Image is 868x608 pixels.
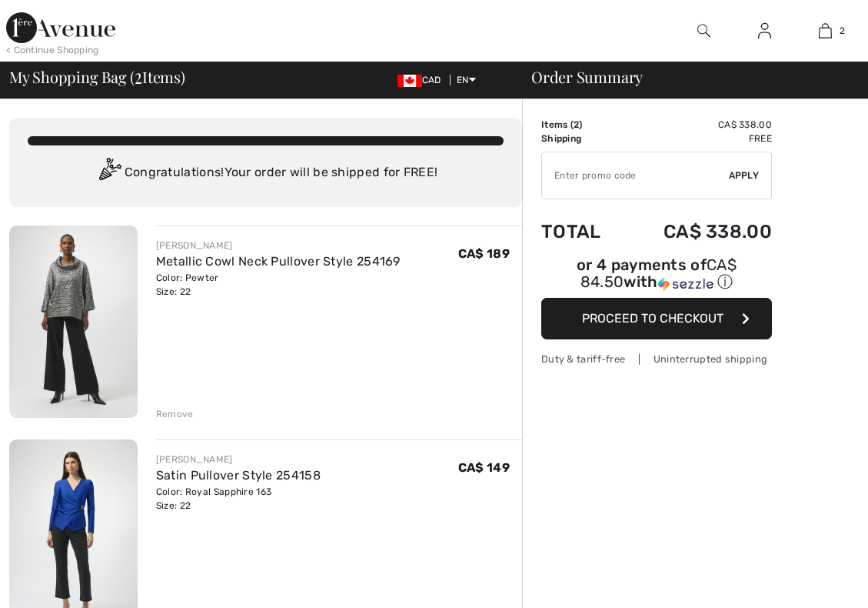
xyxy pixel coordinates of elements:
span: CAD [397,75,447,85]
div: Order Summary [513,69,859,85]
div: [PERSON_NAME] [156,239,401,252]
img: search the website [697,22,710,40]
span: My Shopping Bag ( Items) [9,69,185,85]
input: Promo code [542,152,729,199]
div: or 4 payments of with [541,258,772,292]
button: Proceed to Checkout [541,298,772,339]
img: Canadian Dollar [397,75,422,87]
span: 2 [574,119,579,130]
td: CA$ 338.00 [623,118,772,132]
img: My Bag [819,22,832,40]
div: Congratulations! Your order will be shipped for FREE! [28,158,504,189]
span: CA$ 149 [458,460,510,475]
a: 2 [796,22,855,40]
div: or 4 payments ofCA$ 84.50withSezzle Click to learn more about Sezzle [541,258,772,298]
img: Sezzle [658,277,713,291]
div: Color: Royal Sapphire 163 Size: 22 [156,485,321,513]
td: Total [541,205,623,258]
img: 1ère Avenue [6,12,115,43]
span: CA$ 189 [458,246,510,261]
td: CA$ 338.00 [623,205,772,258]
img: My Info [758,22,771,40]
a: Metallic Cowl Neck Pullover Style 254169 [156,254,401,269]
span: EN [457,75,476,85]
td: Items ( ) [541,118,623,132]
td: Shipping [541,132,623,145]
span: 2 [135,65,142,85]
div: Color: Pewter Size: 22 [156,271,401,299]
div: [PERSON_NAME] [156,453,321,466]
td: Free [623,132,772,145]
span: Apply [729,169,760,182]
img: Congratulation2.svg [94,158,125,189]
span: CA$ 84.50 [580,256,737,291]
span: Proceed to Checkout [582,311,723,326]
span: 2 [840,24,845,38]
div: Duty & tariff-free | Uninterrupted shipping [541,352,772,366]
div: Remove [156,407,194,421]
img: Metallic Cowl Neck Pullover Style 254169 [9,225,138,418]
a: Sign In [746,22,783,41]
a: Satin Pullover Style 254158 [156,468,321,483]
div: < Continue Shopping [6,43,99,57]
